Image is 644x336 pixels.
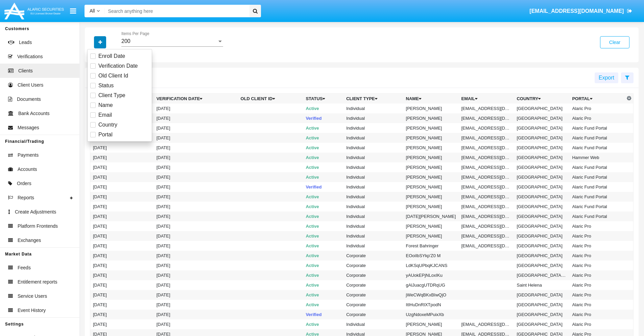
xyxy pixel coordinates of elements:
[303,211,343,221] td: Active
[403,172,459,182] td: [PERSON_NAME]
[154,123,238,133] td: [DATE]
[569,300,625,310] td: Alaric Pro
[18,237,41,244] span: Exchanges
[18,110,50,117] span: Bank Accounts
[154,113,238,123] td: [DATE]
[154,221,238,231] td: [DATE]
[90,172,154,182] td: [DATE]
[569,231,625,241] td: Alaric Pro
[569,182,625,192] td: Alaric Fund Portal
[98,121,117,129] span: Country
[343,94,403,104] th: Client Type
[303,192,343,202] td: Active
[514,211,569,221] td: [GEOGRAPHIC_DATA]
[343,280,403,290] td: Corporate
[514,143,569,153] td: [GEOGRAPHIC_DATA]
[343,123,403,133] td: Individual
[459,241,514,251] td: [EMAIL_ADDRESS][DOMAIN_NAME]
[90,310,154,319] td: [DATE]
[98,111,112,119] span: Email
[343,319,403,329] td: Individual
[459,319,514,329] td: [EMAIL_ADDRESS][DOMAIN_NAME]
[569,94,625,104] th: Portal
[459,133,514,143] td: [EMAIL_ADDRESS][DOMAIN_NAME]
[569,280,625,290] td: Alaric Pro
[403,133,459,143] td: [PERSON_NAME]
[569,261,625,270] td: Alaric Pro
[403,221,459,231] td: [PERSON_NAME]
[569,202,625,211] td: Alaric Fund Portal
[403,241,459,251] td: Forest Bahringer
[569,133,625,143] td: Alaric Fund Portal
[403,113,459,123] td: [PERSON_NAME]
[303,310,343,319] td: Verified
[19,39,32,46] span: Leads
[403,123,459,133] td: [PERSON_NAME]
[98,91,125,99] span: Client Type
[90,290,154,300] td: [DATE]
[303,202,343,211] td: Active
[303,123,343,133] td: Active
[403,270,459,280] td: yAUokEPjNLoxIKu
[569,310,625,319] td: Alaric Pro
[17,180,31,187] span: Orders
[238,94,303,104] th: Old Client Id
[90,221,154,231] td: [DATE]
[403,290,459,300] td: jWeCWqBKxBIwQjO
[303,261,343,270] td: Active
[98,52,125,60] span: Enroll Date
[569,123,625,133] td: Alaric Fund Portal
[18,264,31,271] span: Feeds
[121,38,130,44] span: 200
[303,270,343,280] td: Active
[403,153,459,162] td: [PERSON_NAME]
[18,194,34,201] span: Reports
[85,7,105,15] a: All
[154,202,238,211] td: [DATE]
[98,101,113,109] span: Name
[459,211,514,221] td: [EMAIL_ADDRESS][DOMAIN_NAME]
[303,153,343,162] td: Active
[459,113,514,123] td: [EMAIL_ADDRESS][DOMAIN_NAME]
[403,310,459,319] td: UzgNdoxeMPuixXb
[569,270,625,280] td: Alaric Pro
[15,208,56,216] span: Create Adjustments
[154,94,238,104] th: Verification date
[459,104,514,113] td: [EMAIL_ADDRESS][DOMAIN_NAME]
[600,36,629,48] button: Clear
[154,231,238,241] td: [DATE]
[17,96,41,103] span: Documents
[303,94,343,104] th: Status
[303,241,343,251] td: Active
[90,300,154,310] td: [DATE]
[343,104,403,113] td: Individual
[154,290,238,300] td: [DATE]
[154,133,238,143] td: [DATE]
[514,104,569,113] td: [GEOGRAPHIC_DATA]
[403,94,459,104] th: Name
[403,231,459,241] td: [PERSON_NAME]
[343,143,403,153] td: Individual
[18,82,43,89] span: Client Users
[343,182,403,192] td: Individual
[343,241,403,251] td: Individual
[343,133,403,143] td: Individual
[514,133,569,143] td: [GEOGRAPHIC_DATA]
[514,261,569,270] td: [GEOGRAPHIC_DATA]
[303,300,343,310] td: Active
[403,251,459,261] td: EOoiIbSYkp'Z0 M
[18,124,39,131] span: Messages
[514,270,569,280] td: [GEOGRAPHIC_DATA]: North
[343,310,403,319] td: Corporate
[403,261,459,270] td: LdKSqUPbqKJCANS
[90,182,154,192] td: [DATE]
[303,251,343,261] td: Active
[569,221,625,231] td: Alaric Pro
[514,113,569,123] td: [GEOGRAPHIC_DATA]
[18,293,47,300] span: Service Users
[154,182,238,192] td: [DATE]
[303,280,343,290] td: Active
[17,53,43,60] span: Verifications
[459,172,514,182] td: [EMAIL_ADDRESS][DOMAIN_NAME]
[18,67,33,74] span: Clients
